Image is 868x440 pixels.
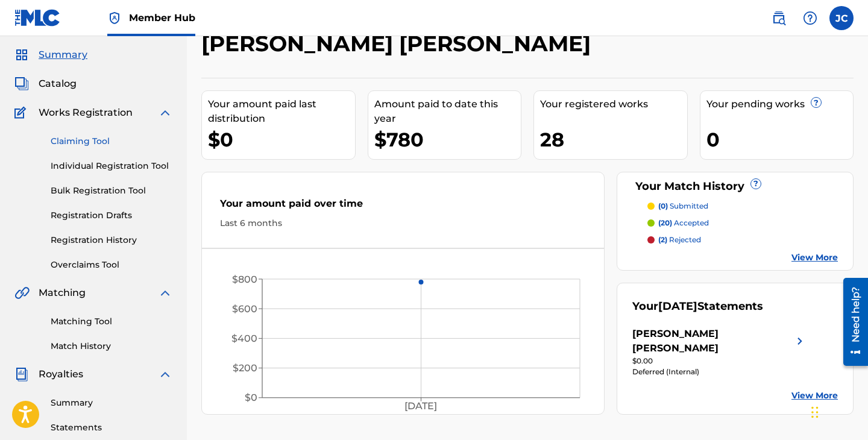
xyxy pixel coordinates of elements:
[540,97,687,112] div: Your registered works
[793,327,807,356] img: right chevron icon
[14,286,30,300] img: Matching
[658,218,709,228] p: accepted
[233,362,257,374] tspan: $200
[208,97,355,126] div: Your amount paid last distribution
[232,274,257,285] tspan: $800
[658,201,708,212] p: submitted
[632,327,793,356] div: [PERSON_NAME] [PERSON_NAME]
[51,340,172,353] a: Match History
[158,367,172,382] img: expand
[220,196,586,217] div: Your amount paid over time
[374,126,521,153] div: $780
[14,367,29,382] img: Royalties
[658,300,697,313] span: [DATE]
[791,251,838,264] a: View More
[706,97,854,112] div: Your pending works
[14,48,87,62] a: SummarySummary
[658,235,667,244] span: (2)
[39,286,86,300] span: Matching
[14,48,29,62] img: Summary
[39,48,87,62] span: Summary
[658,234,701,245] p: rejected
[51,259,172,271] a: Overclaims Tool
[803,11,817,25] img: help
[632,356,807,366] div: $0.00
[51,315,172,328] a: Matching Tool
[51,397,172,409] a: Summary
[14,105,30,120] img: Works Registration
[647,201,838,212] a: (0) submitted
[540,126,687,153] div: 28
[811,98,821,107] span: ?
[374,97,521,126] div: Amount paid to date this year
[808,382,868,440] iframe: Chat Widget
[632,366,807,377] div: Deferred (Internal)
[658,218,672,227] span: (20)
[706,126,854,153] div: 0
[658,201,668,210] span: (0)
[158,105,172,120] img: expand
[811,394,819,430] div: Arrastrar
[51,184,172,197] a: Bulk Registration Tool
[51,160,172,172] a: Individual Registration Tool
[129,11,195,25] span: Member Hub
[158,286,172,300] img: expand
[751,179,761,189] span: ?
[39,367,83,382] span: Royalties
[798,6,822,30] div: Help
[39,105,133,120] span: Works Registration
[632,298,763,315] div: Your Statements
[791,389,838,402] a: View More
[232,303,257,315] tspan: $600
[201,30,597,57] h2: [PERSON_NAME] [PERSON_NAME]
[834,272,868,372] iframe: Resource Center
[51,234,172,247] a: Registration History
[39,77,77,91] span: Catalog
[51,209,172,222] a: Registration Drafts
[772,11,786,25] img: search
[245,392,257,403] tspan: $0
[632,327,807,377] a: [PERSON_NAME] [PERSON_NAME]right chevron icon$0.00Deferred (Internal)
[647,234,838,245] a: (2) rejected
[14,77,29,91] img: Catalog
[208,126,355,153] div: $0
[51,135,172,148] a: Claiming Tool
[767,6,791,30] a: Public Search
[14,77,77,91] a: CatalogCatalog
[14,9,61,27] img: MLC Logo
[829,6,854,30] div: User Menu
[107,11,122,25] img: Top Rightsholder
[632,178,838,195] div: Your Match History
[647,218,838,228] a: (20) accepted
[220,217,586,230] div: Last 6 months
[51,421,172,434] a: Statements
[231,333,257,344] tspan: $400
[808,382,868,440] div: Widget de chat
[404,400,437,412] tspan: [DATE]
